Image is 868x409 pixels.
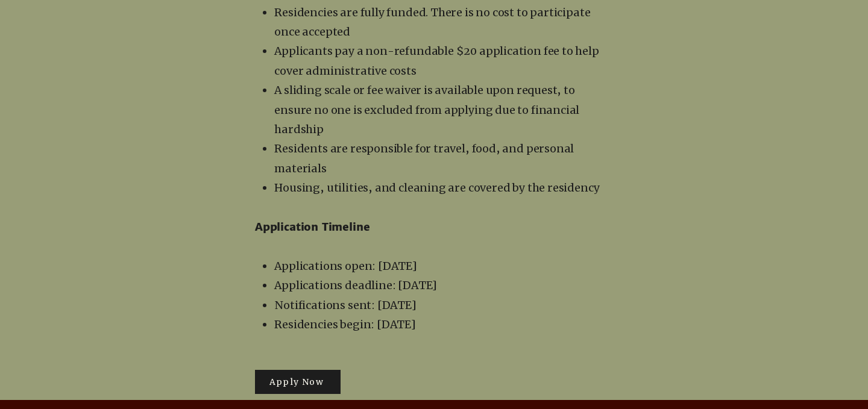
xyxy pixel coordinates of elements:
[274,181,599,195] span: Housing, utilities, and cleaning are covered by the residency
[255,220,370,234] span: Application Timeline
[269,376,324,387] span: Apply Now
[255,370,341,394] a: Apply Now
[274,259,417,273] span: Applications open: [DATE]
[274,278,437,292] span: Applications deadline: [DATE]
[274,142,574,175] span: Residents are responsible for travel, food, and personal materials
[274,44,599,77] span: Applicants pay a non-refundable $20 application fee to help cover administrative costs
[274,317,416,331] span: Residencies begin: [DATE]
[274,5,590,39] span: Residencies are fully funded. There is no cost to participate once accepted
[274,83,579,136] span: A sliding scale or fee waiver is available upon request, to ensure no one is excluded from applyi...
[274,298,416,312] span: Notifications sent: [DATE]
